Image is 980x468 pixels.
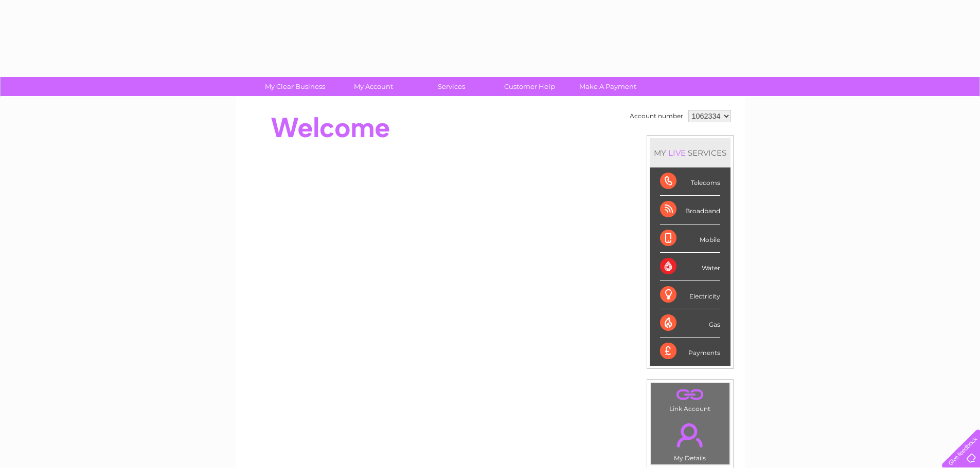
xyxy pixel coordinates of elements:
[331,77,416,96] a: My Account
[660,224,720,253] div: Mobile
[653,417,727,453] a: .
[253,77,337,96] a: My Clear Business
[650,415,730,465] td: My Details
[660,196,720,224] div: Broadband
[666,148,688,158] div: LIVE
[487,77,572,96] a: Customer Help
[660,281,720,309] div: Electricity
[565,77,650,96] a: Make A Payment
[660,338,720,365] div: Payments
[627,107,686,125] td: Account number
[409,77,494,96] a: Services
[660,167,720,196] div: Telecoms
[660,309,720,338] div: Gas
[650,383,730,415] td: Link Account
[650,138,730,167] div: MY SERVICES
[660,253,720,281] div: Water
[653,386,727,404] a: .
